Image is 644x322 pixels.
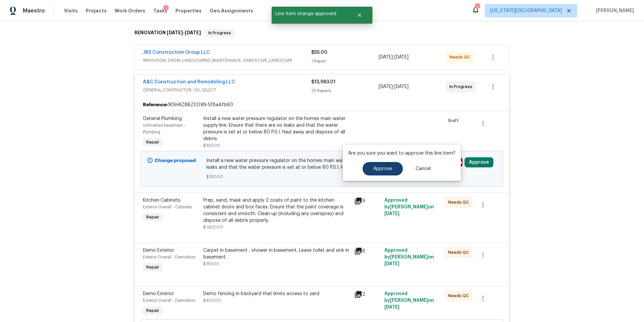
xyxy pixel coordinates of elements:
span: Work Orders [115,7,145,14]
span: Demo Exterior [143,248,174,253]
span: Repair [144,214,162,220]
span: [DATE] [167,30,183,35]
span: Exterior Overall - Cabinets [143,205,192,209]
span: Maestro [23,7,45,14]
div: 11 [475,4,480,11]
button: Cancel [405,162,441,175]
span: Exterior Overall - Demolition [143,298,196,303]
span: [DATE] [384,305,399,310]
button: Close [348,8,371,22]
span: IRRIGATION, SNOW, LANDSCAPING_MAINTENANCE, HARDSCAPE_LANDSCAPE [143,57,311,64]
div: 25 Repairs [311,87,379,94]
span: $13,983.01 [311,80,335,84]
div: 9 [354,197,380,205]
span: Install a new water pressure regulator on the homes main water supply line. Ensure that there are... [206,157,438,171]
span: GENERAL_CONTRACTOR, OD_SELECT [143,87,311,93]
span: Properties [175,7,202,14]
span: $150.00 [203,262,219,266]
div: RENOVATION [DATE]-[DATE]In Progress [132,22,512,44]
span: [US_STATE][GEOGRAPHIC_DATA] [490,7,562,14]
h6: RENOVATION [135,29,201,37]
span: General Plumbing [143,116,182,121]
span: - [379,54,409,61]
span: In Progress [449,83,475,90]
div: 2 [354,290,380,298]
b: Change proposed [155,158,196,163]
span: Geo Assignments [210,7,253,14]
div: 1KSHAZ8BZC0XN-5f8a4fb60 [135,99,509,111]
b: Reference: [143,102,168,108]
button: Approve [465,157,493,167]
span: Approve [373,166,392,171]
div: Install a new water pressure regulator on the homes main water supply line. Ensure that there are... [203,115,350,142]
span: Needs QC [449,54,473,61]
p: Are you sure you want to approve this line item? [348,150,455,157]
span: Needs QC [448,249,472,256]
span: Visits [64,7,78,14]
div: 8 [354,247,380,255]
span: [DATE] [384,261,399,266]
div: Demo fencing in backyard that limits access to yard [203,290,350,297]
span: Kitchen Cabinets [143,198,180,203]
span: Cancel [416,166,431,171]
span: Tasks [153,8,167,13]
div: Carpet in basement , shower in basement. Leave toilet and sink in basement. [203,247,350,260]
span: $55.00 [311,50,327,55]
div: 1 [163,5,169,12]
span: Demo Exterior [143,291,174,296]
span: Exterior Overall - Demolition [143,255,196,259]
span: Approved by [PERSON_NAME] on [384,248,434,266]
span: Repair [144,264,162,271]
span: $350.00 [203,144,220,148]
span: Approved by [PERSON_NAME] on [384,291,434,310]
button: Approve [363,162,403,175]
span: Approved by [PERSON_NAME] on [384,198,434,216]
span: [DATE] [185,30,201,35]
span: - [379,83,409,90]
span: $1,600.00 [203,225,223,229]
span: [DATE] [379,84,393,89]
span: [DATE] [379,55,393,59]
a: A&C Construction and Remodeling LLC [143,80,235,84]
span: $400.00 [203,298,221,303]
span: [DATE] [384,211,399,216]
span: Repair [144,307,162,314]
span: [DATE] [394,55,409,59]
span: Projects [86,7,107,14]
span: Line Item change approved [272,7,348,21]
span: $350.00 [206,173,438,180]
span: Needs QC [448,199,472,206]
div: 1 Repair [311,58,379,65]
span: Draft [448,117,462,124]
div: Prep, sand, mask and apply 2 coats of paint to the kitchen cabinet doors and box faces. Ensure th... [203,197,350,224]
a: JBS Construction Group LLC [143,50,210,55]
span: [DATE] [394,84,409,89]
span: Unfinished basement - Plumbing [143,123,185,134]
span: [PERSON_NAME] [593,7,634,14]
span: In Progress [206,30,234,36]
span: Repair [144,139,162,146]
span: Needs QC [448,292,472,299]
span: - [167,30,201,35]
